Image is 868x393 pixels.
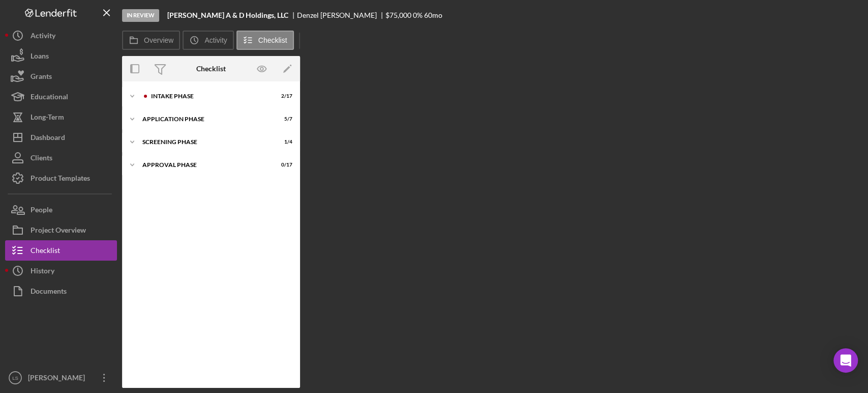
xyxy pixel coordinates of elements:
text: LS [12,375,18,381]
label: Overview [144,36,173,44]
label: Activity [204,36,227,44]
button: Overview [122,31,180,50]
div: Activity [31,25,55,48]
div: Grants [31,66,52,89]
div: History [31,261,54,284]
div: Clients [31,148,52,171]
button: Documents [5,281,117,301]
div: Intake Phase [151,93,267,99]
div: People [31,200,52,222]
div: Screening Phase [142,139,267,145]
div: 0 / 17 [274,162,292,168]
div: 0 % [413,11,423,19]
div: Product Templates [31,168,90,191]
button: Grants [5,66,117,87]
div: Loans [31,46,49,69]
button: Project Overview [5,220,117,240]
div: Approval Phase [142,162,267,168]
div: 5 / 7 [274,116,292,122]
div: [PERSON_NAME] [25,368,92,390]
div: Checklist [31,240,60,263]
button: LS[PERSON_NAME] [5,368,117,388]
b: [PERSON_NAME] A & D Holdings, LLC [167,11,288,19]
button: Dashboard [5,127,117,148]
button: Loans [5,46,117,66]
div: Educational [31,87,68,109]
div: Dashboard [31,127,65,150]
button: Educational [5,87,117,107]
button: Activity [183,31,233,50]
button: Activity [5,25,117,46]
button: People [5,200,117,220]
div: Denzel [PERSON_NAME] [297,11,385,19]
div: Application Phase [142,116,267,122]
div: Documents [31,281,67,304]
div: Checklist [196,65,226,73]
button: Product Templates [5,168,117,188]
button: Checklist [236,31,294,50]
div: In Review [122,9,159,22]
span: $75,000 [385,11,411,19]
div: Project Overview [31,220,86,243]
button: Long-Term [5,107,117,127]
label: Checklist [258,36,287,44]
div: 1 / 4 [274,139,292,145]
div: 2 / 17 [274,93,292,99]
div: Long-Term [31,107,64,130]
button: Checklist [5,240,117,261]
button: Clients [5,148,117,168]
div: Open Intercom Messenger [833,348,858,373]
div: 60 mo [424,11,442,19]
button: History [5,261,117,281]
